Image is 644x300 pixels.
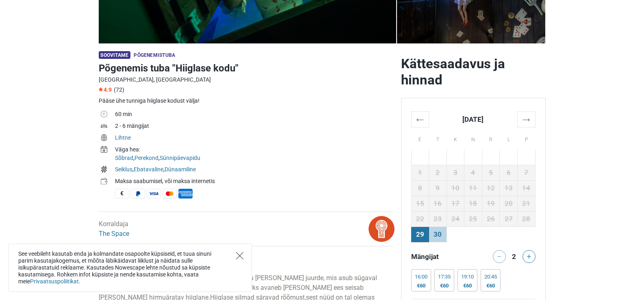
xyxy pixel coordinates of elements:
td: 5 [482,165,500,180]
div: 16:00 [415,274,427,280]
td: 15 [411,196,429,211]
div: Maksa saabumisel, või maksa internetis [115,177,395,186]
th: N [464,127,482,149]
div: €60 [484,283,497,289]
td: 2 - 6 mängijat [115,121,395,133]
span: Sularaha [115,189,129,199]
a: Sõbrad [115,155,133,161]
td: , , [115,145,395,164]
td: 7 [517,165,535,180]
img: bitmap.png [369,216,395,242]
td: , , [115,164,395,176]
td: 10 [447,180,464,196]
a: The Space [99,230,129,237]
span: Soovitame [99,51,131,59]
th: ← [411,111,429,127]
a: Perekond [134,155,158,161]
th: → [517,111,535,127]
th: T [429,127,447,149]
div: Pääse ühe tunniga hiiglase kodust välja! [99,97,395,105]
td: 13 [500,180,518,196]
td: 60 min [115,109,395,121]
td: 1 [411,165,429,180]
td: 23 [429,211,447,227]
td: 14 [517,180,535,196]
div: €60 [415,283,427,289]
th: E [411,127,429,149]
td: 6 [500,165,518,180]
button: Close [236,252,243,259]
td: 3 [447,165,464,180]
td: 24 [447,211,464,227]
div: €60 [461,283,474,289]
td: 11 [464,180,482,196]
a: Sünnipäevapidu [160,155,200,161]
div: Väga hea: [115,145,395,154]
h2: Kättesaadavus ja hinnad [401,56,546,88]
h1: Põgenemis tuba "Hiiglase kodu" [99,61,395,76]
td: 4 [464,165,482,180]
a: Seiklus [115,166,132,173]
div: Korraldaja [99,219,129,239]
th: K [447,127,464,149]
th: R [482,127,500,149]
td: 8 [411,180,429,196]
div: 19:10 [461,274,474,280]
a: Dünaamiline [165,166,196,173]
a: Ebatavaline [134,166,163,173]
td: 12 [482,180,500,196]
span: PayPal [131,189,145,199]
th: [DATE] [429,111,518,127]
span: 4.9 [99,86,112,93]
img: Star [99,87,103,91]
td: 20 [500,196,518,211]
div: [GEOGRAPHIC_DATA], [GEOGRAPHIC_DATA] [99,76,395,84]
div: €60 [438,283,451,289]
span: Visa [147,189,161,199]
td: 9 [429,180,447,196]
td: 19 [482,196,500,211]
a: Privaatsuspoliitikat [30,278,79,285]
td: 21 [517,196,535,211]
a: Lihtne [115,134,131,141]
td: 17 [447,196,464,211]
div: 17:35 [438,274,451,280]
div: 20:45 [484,274,497,280]
td: 29 [411,227,429,242]
th: P [517,127,535,149]
div: 2 [509,250,519,261]
th: L [500,127,518,149]
span: MasterCard [163,189,177,199]
td: 26 [482,211,500,227]
td: 25 [464,211,482,227]
td: 27 [500,211,518,227]
td: 16 [429,196,447,211]
td: 22 [411,211,429,227]
td: 28 [517,211,535,227]
span: (72) [114,86,124,93]
div: Mängijat [408,250,473,263]
td: 18 [464,196,482,211]
div: See veebileht kasutab enda ja kolmandate osapoolte küpsiseid, et tuua sinuni parim kasutajakogemu... [8,244,252,292]
td: 2 [429,165,447,180]
span: American Express [178,189,193,199]
span: Põgenemistuba [134,52,175,58]
td: 30 [429,227,447,242]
